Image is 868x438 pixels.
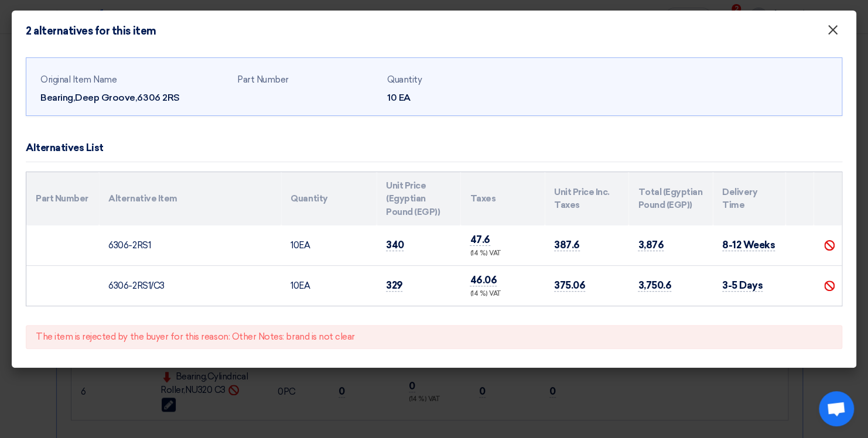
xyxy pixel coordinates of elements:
div: (14 %) VAT [470,249,535,259]
span: Notes: brand is not clear [258,331,355,342]
div: Alternatives List [26,141,104,156]
span: 3,876 [638,239,664,251]
span: 3-5 Days [722,279,763,292]
div: Bearing,Deep Groove,6306 2RS [40,91,228,105]
th: Total (Egyptian Pound (EGP)) [628,172,713,226]
div: Quantity [387,73,528,87]
span: 387.6 [554,239,580,251]
th: Delivery Time [713,172,785,226]
button: Close [818,19,848,42]
td: EA [281,225,377,266]
span: 47.6 [470,234,490,246]
div: Part Number [237,73,378,87]
span: 329 [386,279,403,292]
th: Quantity [281,172,377,226]
span: 10 [291,280,299,291]
div: 10 EA [387,91,528,105]
th: Unit Price (Egyptian Pound (EGP)) [377,172,461,226]
span: 46.06 [470,274,497,286]
span: Other [232,331,257,342]
td: EA [281,266,377,306]
h4: 2 alternatives for this item [26,25,156,37]
th: Alternative Item [99,172,281,226]
span: 8-12 Weeks [722,239,775,251]
span: 3,750.6 [638,279,671,292]
td: 6306-2RS1/C3 [99,266,281,306]
div: Open chat [819,391,854,426]
span: × [827,21,839,45]
span: The item is rejected by the buyer for this reason: [36,331,230,342]
th: Unit Price Inc. Taxes [545,172,629,226]
div: (14 %) VAT [470,289,535,299]
td: 6306-2RS1 [99,225,281,266]
span: 375.06 [554,279,585,292]
th: Part Number [26,172,99,226]
span: 10 [291,240,299,251]
th: Taxes [460,172,545,226]
div: Original Item Name [40,73,228,87]
span: 340 [386,239,404,251]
